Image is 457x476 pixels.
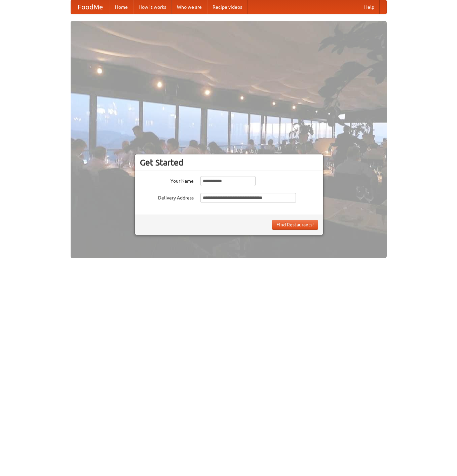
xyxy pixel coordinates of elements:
a: Home [110,0,133,14]
a: Recipe videos [207,0,247,14]
a: Who we are [172,0,207,14]
button: Find Restaurants! [272,220,318,230]
h3: Get Started [140,157,318,168]
a: How it works [133,0,172,14]
label: Delivery Address [140,193,194,201]
label: Your Name [140,176,194,184]
a: Help [359,0,380,14]
a: FoodMe [71,0,110,14]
